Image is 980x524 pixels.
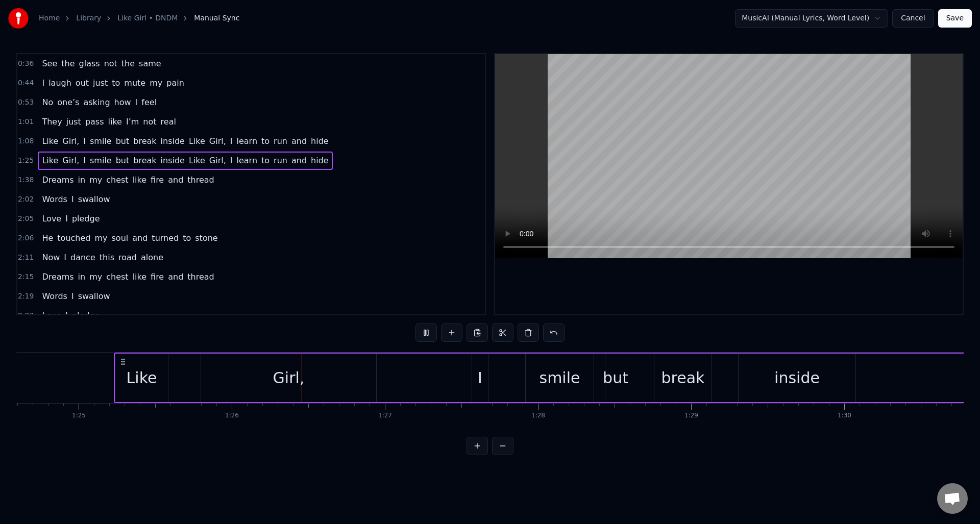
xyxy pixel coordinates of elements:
[603,366,628,389] div: but
[65,116,82,128] span: just
[115,155,131,166] span: but
[160,155,186,166] span: inside
[378,412,392,420] div: 1:27
[18,175,34,185] span: 1:38
[310,135,330,147] span: hide
[82,96,111,108] span: asking
[8,8,29,29] img: youka
[56,96,80,108] span: one’s
[18,233,34,243] span: 2:06
[194,232,218,244] span: stone
[531,412,545,420] div: 1:28
[41,213,62,224] span: Love
[892,9,934,28] button: Cancel
[92,77,109,89] span: just
[111,232,130,244] span: soul
[60,58,76,69] span: the
[186,174,215,186] span: thread
[41,193,68,205] span: Words
[165,77,185,89] span: pain
[229,135,234,147] span: I
[18,59,34,69] span: 0:36
[150,271,165,283] span: fire
[140,96,158,108] span: feel
[89,155,113,166] span: smile
[661,366,705,389] div: break
[41,135,59,147] span: Like
[111,77,121,89] span: to
[41,290,68,302] span: Words
[39,13,60,23] a: Home
[229,155,234,166] span: I
[41,271,75,283] span: Dreams
[131,232,149,244] span: and
[151,232,180,244] span: turned
[18,253,34,263] span: 2:11
[236,135,259,147] span: learn
[260,135,271,147] span: to
[310,155,330,166] span: hide
[149,77,163,89] span: my
[39,13,239,23] nav: breadcrumb
[18,291,34,302] span: 2:19
[117,13,178,23] a: Like Girl • DNDM
[105,271,129,283] span: chest
[75,77,90,89] span: out
[63,252,67,263] span: I
[89,135,113,147] span: smile
[88,271,103,283] span: my
[77,193,111,205] span: swallow
[41,155,59,166] span: Like
[273,135,288,147] span: run
[77,174,87,186] span: in
[290,155,308,166] span: and
[123,77,146,89] span: mute
[838,412,851,420] div: 1:30
[56,232,91,244] span: touched
[540,366,580,389] div: smile
[113,96,132,108] span: how
[140,252,164,263] span: alone
[142,116,157,128] span: not
[225,412,239,420] div: 1:26
[64,213,69,224] span: I
[70,193,75,205] span: I
[167,174,184,186] span: and
[134,96,139,108] span: I
[107,116,123,128] span: like
[236,155,259,166] span: learn
[18,194,34,205] span: 2:02
[132,135,157,147] span: break
[208,155,227,166] span: Girl,
[61,135,80,147] span: Girl,
[69,252,96,263] span: dance
[76,13,101,23] a: Library
[273,155,288,166] span: run
[82,155,87,166] span: I
[115,135,131,147] span: but
[125,116,140,128] span: I’m
[290,135,308,147] span: and
[71,213,101,224] span: pledge
[41,252,61,263] span: Now
[103,58,118,69] span: not
[938,9,972,28] button: Save
[194,13,239,23] span: Manual Sync
[18,214,34,224] span: 2:05
[160,135,186,147] span: inside
[260,155,271,166] span: to
[77,290,111,302] span: swallow
[208,135,227,147] span: Girl,
[138,58,162,69] span: same
[774,366,820,389] div: inside
[41,232,54,244] span: He
[84,116,105,128] span: pass
[188,135,206,147] span: Like
[61,155,80,166] span: Girl,
[41,77,45,89] span: I
[105,174,129,186] span: chest
[120,58,136,69] span: the
[18,117,34,127] span: 1:01
[78,58,101,69] span: glass
[72,412,86,420] div: 1:25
